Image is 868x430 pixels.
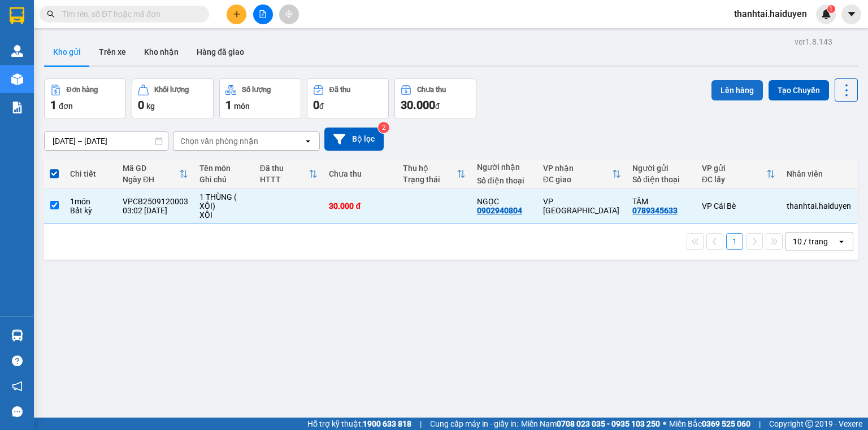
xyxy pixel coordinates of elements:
div: Người gửi [632,164,691,173]
span: copyright [805,420,813,428]
div: 30.000 đ [329,201,392,210]
div: VP [GEOGRAPHIC_DATA] [543,197,622,215]
img: solution-icon [11,102,23,113]
button: Trên xe [90,38,135,65]
div: HTTT [260,175,309,184]
svg: open [303,137,313,146]
input: Select a date range. [45,132,168,150]
div: Tên món [199,164,249,173]
button: Hàng đã giao [188,38,253,65]
th: Toggle SortBy [397,159,471,189]
div: Đơn hàng [67,86,98,94]
strong: 0708 023 035 - 0935 103 250 [557,419,660,428]
div: Người nhận [477,163,532,172]
div: 1 THÙNG ( XÔI) [199,192,249,210]
div: ĐC lấy [702,175,766,184]
div: Bất kỳ [70,206,111,215]
span: message [12,406,23,417]
span: Miền Bắc [669,418,750,430]
div: 03:02 [DATE] [123,206,188,215]
sup: 2 [378,122,389,133]
div: 10 / trang [793,236,828,247]
div: Mã GD [123,164,179,173]
th: Toggle SortBy [254,159,324,189]
div: Chi tiết [70,169,111,178]
div: Số lượng [242,86,271,94]
span: 0 [313,98,319,112]
div: 1 món [70,197,111,206]
div: Chọn văn phòng nhận [180,135,258,147]
div: Chưa thu [417,86,446,94]
span: kg [146,102,155,111]
div: Đã thu [260,164,309,173]
div: Ghi chú [199,175,249,184]
span: notification [12,381,23,392]
div: ver 1.8.143 [795,36,832,48]
span: 30.000 [401,98,435,112]
span: Cung cấp máy in - giấy in: [430,418,518,430]
button: Đơn hàng1đơn [44,78,126,119]
span: | [420,418,422,430]
div: 0902940804 [477,206,522,215]
button: aim [279,5,299,24]
th: Toggle SortBy [696,159,781,189]
div: VP Cái Bè [702,201,775,210]
strong: 1900 633 818 [363,419,411,428]
sup: 1 [827,5,835,13]
input: Tìm tên, số ĐT hoặc mã đơn [62,8,196,20]
span: 1 [829,5,833,13]
span: món [234,102,250,111]
div: VP nhận [543,164,613,173]
span: search [47,10,55,18]
th: Toggle SortBy [117,159,194,189]
div: thanhtai.haiduyen [787,201,851,210]
button: file-add [253,5,273,24]
span: question-circle [12,356,23,366]
div: Số điện thoại [477,176,532,185]
span: | [759,418,761,430]
div: VP gửi [702,164,766,173]
div: Thu hộ [403,164,457,173]
span: caret-down [847,9,857,19]
img: warehouse-icon [11,330,23,341]
span: 0 [138,98,144,112]
span: đ [435,102,440,111]
div: XÔI [199,210,249,220]
button: Tạo Chuyến [769,80,829,100]
span: 1 [225,98,232,112]
button: Chưa thu30.000đ [394,78,476,119]
div: Nhân viên [787,169,851,178]
img: icon-new-feature [821,9,831,19]
img: warehouse-icon [11,73,23,85]
img: warehouse-icon [11,45,23,57]
div: TÂM [632,197,691,206]
div: NGỌC [477,197,532,206]
span: ⚪️ [663,422,666,426]
span: plus [233,10,241,18]
svg: open [837,237,846,246]
span: file-add [259,10,267,18]
div: Trạng thái [403,175,457,184]
span: thanhtai.haiduyen [725,7,816,21]
button: Kho nhận [135,38,188,65]
div: Khối lượng [154,86,189,94]
span: aim [285,10,293,18]
div: 0789345633 [632,206,678,215]
button: plus [227,5,246,24]
div: Số điện thoại [632,175,691,184]
div: Đã thu [329,86,350,94]
span: đ [319,102,324,111]
div: Ngày ĐH [123,175,179,184]
button: Lên hàng [711,80,763,100]
span: Hỗ trợ kỹ thuật: [307,418,411,430]
div: VPCB2509120003 [123,197,188,206]
div: ĐC giao [543,175,613,184]
th: Toggle SortBy [537,159,627,189]
button: 1 [726,233,743,250]
div: Chưa thu [329,169,392,178]
img: logo-vxr [10,7,24,24]
button: Kho gửi [44,38,90,65]
button: Bộ lọc [324,128,384,151]
span: Miền Nam [521,418,660,430]
span: đơn [59,102,73,111]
